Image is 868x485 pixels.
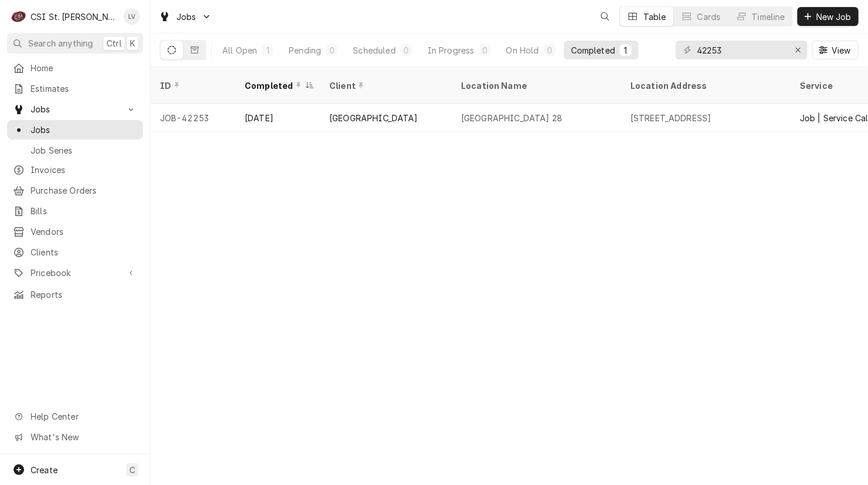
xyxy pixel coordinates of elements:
[596,7,615,26] button: Open search
[31,124,137,136] span: Jobs
[7,242,143,262] a: Clients
[697,41,785,59] input: Keyword search
[222,44,257,57] div: All Open
[403,44,410,57] div: 0
[130,37,135,49] span: K
[752,11,785,23] div: Timeline
[129,464,135,476] span: C
[622,44,629,57] div: 1
[154,7,216,26] a: Go to Jobs
[506,44,539,57] div: On Hold
[697,11,721,23] div: Cards
[28,37,93,49] span: Search anything
[461,112,562,124] div: [GEOGRAPHIC_DATA] 28
[7,99,143,119] a: Go to Jobs
[31,205,137,217] span: Bills
[235,104,320,132] div: [DATE]
[151,104,235,132] div: JOB-42253
[31,164,137,176] span: Invoices
[31,144,137,157] span: Job Series
[829,44,853,57] span: View
[160,79,223,92] div: ID
[7,263,143,283] a: Go to Pricebook
[123,8,140,25] div: Lisa Vestal's Avatar
[31,184,137,197] span: Purchase Orders
[571,44,615,57] div: Completed
[482,44,489,57] div: 0
[643,11,666,23] div: Table
[31,465,58,475] span: Create
[7,407,143,426] a: Go to Help Center
[630,112,712,124] div: [STREET_ADDRESS]
[7,285,143,304] a: Reports
[7,181,143,200] a: Purchase Orders
[7,79,143,98] a: Estimates
[106,37,122,49] span: Ctrl
[428,44,475,57] div: In Progress
[329,112,418,124] div: [GEOGRAPHIC_DATA]
[31,431,136,443] span: What's New
[7,160,143,180] a: Invoices
[11,8,27,25] div: CSI St. Louis's Avatar
[31,11,117,23] div: CSI St. [PERSON_NAME]
[11,8,27,25] div: C
[546,44,553,57] div: 0
[7,33,143,54] button: Search anythingCtrlK
[7,222,143,241] a: Vendors
[31,410,136,423] span: Help Center
[123,8,140,25] div: LV
[31,103,119,115] span: Jobs
[31,62,137,74] span: Home
[353,44,395,57] div: Scheduled
[630,79,779,92] div: Location Address
[789,41,807,59] button: Erase input
[7,141,143,160] a: Job Series
[461,79,609,92] div: Location Name
[812,41,859,59] button: View
[328,44,335,57] div: 0
[797,7,859,26] button: New Job
[31,82,137,95] span: Estimates
[31,288,137,301] span: Reports
[7,120,143,139] a: Jobs
[7,58,143,78] a: Home
[7,427,143,447] a: Go to What's New
[176,11,196,23] span: Jobs
[31,246,137,258] span: Clients
[31,267,119,279] span: Pricebook
[7,201,143,221] a: Bills
[31,225,137,238] span: Vendors
[264,44,271,57] div: 1
[289,44,321,57] div: Pending
[329,79,440,92] div: Client
[814,11,854,23] span: New Job
[245,79,302,92] div: Completed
